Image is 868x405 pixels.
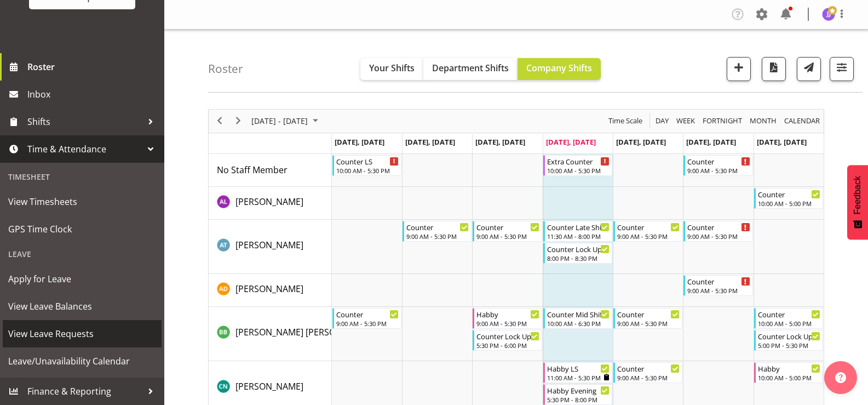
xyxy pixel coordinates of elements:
[617,221,680,232] div: Counter
[758,199,820,208] div: 10:00 AM - 5:00 PM
[27,59,159,75] span: Roster
[209,154,332,187] td: No Staff Member resource
[336,156,399,167] div: Counter LS
[783,114,822,128] button: Month
[687,276,750,287] div: Counter
[217,163,288,176] a: No Staff Member
[617,309,680,320] div: Counter
[476,319,539,328] div: 9:00 AM - 5:30 PM
[235,282,303,295] a: [PERSON_NAME]
[3,265,162,293] a: Apply for Leave
[758,363,820,374] div: Habby
[543,308,612,329] div: Beena Beena"s event - Counter Mid Shift Begin From Thursday, October 2, 2025 at 10:00:00 AM GMT+1...
[27,383,142,400] span: Finance & Reporting
[543,155,612,176] div: No Staff Member"s event - Extra Counter Begin From Thursday, October 2, 2025 at 10:00:00 AM GMT+1...
[8,193,156,210] span: View Timesheets
[613,221,682,242] div: Alex-Micheal Taniwha"s event - Counter Begin From Friday, October 3, 2025 at 9:00:00 AM GMT+13:00...
[336,319,399,328] div: 9:00 AM - 5:30 PM
[547,221,610,232] div: Counter Late Shift
[687,232,750,241] div: 9:00 AM - 5:30 PM
[476,309,539,320] div: Habby
[675,114,696,128] span: Week
[687,156,750,167] div: Counter
[406,221,469,232] div: Counter
[3,320,162,347] a: View Leave Requests
[250,114,323,128] button: October 2025
[27,141,142,157] span: Time & Attendance
[547,385,610,396] div: Habby Evening
[8,221,156,237] span: GPS Time Clock
[687,166,750,175] div: 9:00 AM - 5:30 PM
[748,114,779,128] button: Timeline Month
[683,155,752,176] div: No Staff Member"s event - Counter Begin From Saturday, October 4, 2025 at 9:00:00 AM GMT+13:00 En...
[547,373,610,382] div: 11:00 AM - 5:30 PM
[423,58,518,80] button: Department Shifts
[405,137,455,147] span: [DATE], [DATE]
[229,110,248,133] div: next period
[686,137,736,147] span: [DATE], [DATE]
[613,308,682,329] div: Beena Beena"s event - Counter Begin From Friday, October 3, 2025 at 9:00:00 AM GMT+13:00 Ends At ...
[783,114,821,128] span: calendar
[336,309,399,320] div: Counter
[208,62,243,75] h4: Roster
[547,395,610,404] div: 5:30 PM - 8:00 PM
[3,293,162,320] a: View Leave Balances
[432,62,509,74] span: Department Shifts
[847,165,868,239] button: Feedback - Show survey
[758,189,820,199] div: Counter
[406,232,469,241] div: 9:00 AM - 5:30 PM
[209,274,332,307] td: Amelia Denz resource
[518,58,601,80] button: Company Shifts
[757,137,807,147] span: [DATE], [DATE]
[701,114,744,128] button: Fortnight
[369,62,415,74] span: Your Shifts
[8,326,156,342] span: View Leave Requests
[687,286,750,295] div: 9:00 AM - 5:30 PM
[235,326,373,339] a: [PERSON_NAME] [PERSON_NAME]
[526,62,592,74] span: Company Shifts
[758,319,820,328] div: 10:00 AM - 5:00 PM
[543,362,612,383] div: Christine Neville"s event - Habby LS Begin From Thursday, October 2, 2025 at 11:00:00 AM GMT+13:0...
[209,220,332,274] td: Alex-Micheal Taniwha resource
[476,330,539,341] div: Counter Lock Up
[547,254,610,263] div: 8:00 PM - 8:30 PM
[27,86,159,102] span: Inbox
[332,155,401,176] div: No Staff Member"s event - Counter LS Begin From Monday, September 29, 2025 at 10:00:00 AM GMT+13:...
[797,57,821,81] button: Send a list of all shifts for the selected filtered period to all rostered employees.
[822,8,835,21] img: janelle-jonkers702.jpg
[543,221,612,242] div: Alex-Micheal Taniwha"s event - Counter Late Shift Begin From Thursday, October 2, 2025 at 11:30:0...
[727,57,751,81] button: Add a new shift
[547,166,610,175] div: 10:00 AM - 5:30 PM
[702,114,743,128] span: Fortnight
[617,232,680,241] div: 9:00 AM - 5:30 PM
[654,114,670,128] span: Day
[617,319,680,328] div: 9:00 AM - 5:30 PM
[547,232,610,241] div: 11:30 AM - 8:00 PM
[360,58,423,80] button: Your Shifts
[613,362,682,383] div: Christine Neville"s event - Counter Begin From Friday, October 3, 2025 at 9:00:00 AM GMT+13:00 En...
[235,238,303,252] a: [PERSON_NAME]
[335,137,384,147] span: [DATE], [DATE]
[248,110,325,133] div: Sep 29 - Oct 05, 2025
[830,57,854,81] button: Filter Shifts
[547,156,610,167] div: Extra Counter
[231,114,246,128] button: Next
[835,372,846,383] img: help-xxl-2.png
[235,239,303,251] span: [PERSON_NAME]
[3,166,162,188] div: Timesheet
[754,188,823,209] div: Abigail Lane"s event - Counter Begin From Sunday, October 5, 2025 at 10:00:00 AM GMT+13:00 Ends A...
[543,384,612,405] div: Christine Neville"s event - Habby Evening Begin From Thursday, October 2, 2025 at 5:30:00 PM GMT+...
[3,243,162,265] div: Leave
[473,330,542,351] div: Beena Beena"s event - Counter Lock Up Begin From Wednesday, October 1, 2025 at 5:30:00 PM GMT+13:...
[758,373,820,382] div: 10:00 AM - 5:00 PM
[853,176,863,214] span: Feedback
[235,380,303,393] a: [PERSON_NAME]
[476,341,539,350] div: 5:30 PM - 6:00 PM
[758,341,820,350] div: 5:00 PM - 5:30 PM
[687,221,750,232] div: Counter
[336,166,399,175] div: 10:00 AM - 5:30 PM
[476,232,539,241] div: 9:00 AM - 5:30 PM
[209,307,332,361] td: Beena Beena resource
